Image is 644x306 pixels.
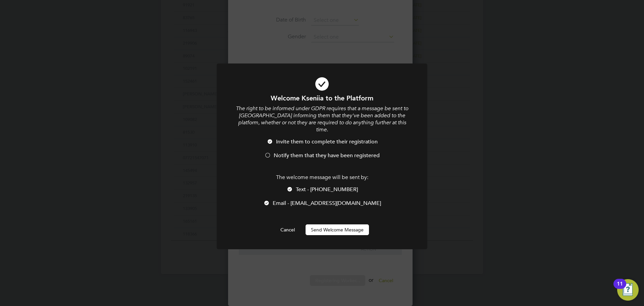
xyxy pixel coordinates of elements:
[274,152,380,159] span: Notify them that they have been registered
[617,284,623,293] div: 11
[296,186,358,193] span: Text - [PHONE_NUMBER]
[273,200,381,207] span: Email - [EMAIL_ADDRESS][DOMAIN_NAME]
[235,174,409,181] p: The welcome message will be sent by:
[306,224,369,235] button: Send Welcome Message
[617,279,639,301] button: Open Resource Center, 11 new notifications
[235,94,409,102] h1: Welcome Kseniia to the Platform
[276,138,378,145] span: Invite them to complete their registration
[275,224,300,235] button: Cancel
[236,105,408,133] i: The right to be informed under GDPR requires that a message be sent to [GEOGRAPHIC_DATA] informin...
